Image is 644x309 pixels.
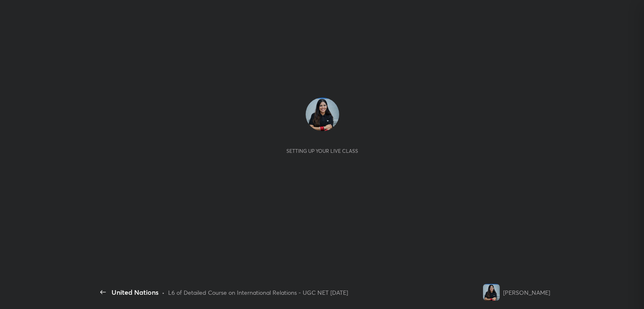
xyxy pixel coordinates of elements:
div: • [162,288,165,297]
div: L6 of Detailed Course on International Relations - UGC NET [DATE] [168,288,348,297]
div: United Nations [112,287,158,297]
img: e6b7fd9604b54f40b4ba6e3a0c89482a.jpg [306,98,339,131]
div: Setting up your live class [286,148,358,154]
div: [PERSON_NAME] [503,288,550,297]
img: e6b7fd9604b54f40b4ba6e3a0c89482a.jpg [483,284,500,301]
